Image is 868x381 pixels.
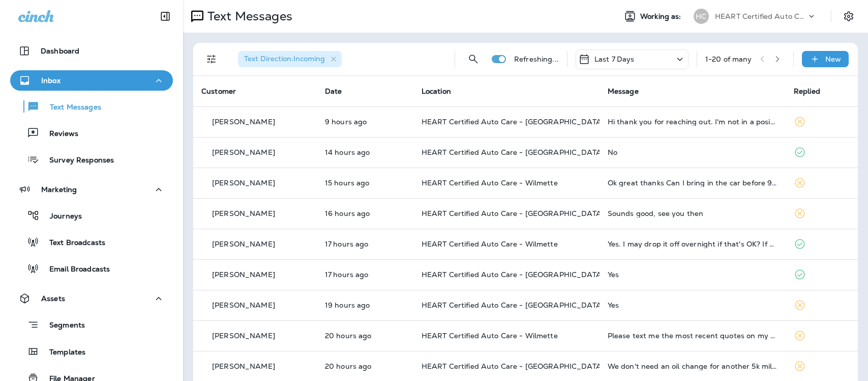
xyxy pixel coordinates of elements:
span: Working as: [640,12,683,21]
p: Oct 13, 2025 03:43 PM [325,240,405,248]
button: Assets [10,288,173,309]
p: Oct 13, 2025 03:18 PM [325,270,405,279]
button: Marketing [10,179,173,200]
button: Inbox [10,70,173,91]
p: Text Messages [40,103,101,113]
button: Email Broadcasts [10,258,173,279]
div: Text Direction:Incoming [238,51,342,67]
button: Reviews [10,122,173,144]
span: Message [608,87,639,96]
button: Text Broadcasts [10,231,173,253]
span: HEART Certified Auto Care - [GEOGRAPHIC_DATA] [422,209,604,218]
span: HEART Certified Auto Care - [GEOGRAPHIC_DATA] [422,117,604,126]
p: Email Broadcasts [39,265,110,275]
div: Hi thank you for reaching out. I'm not in a position right now to have work done. Certainly will ... [608,118,777,126]
p: New [825,55,841,63]
p: Refreshing... [514,55,559,63]
button: Settings [840,7,858,25]
p: Oct 13, 2025 01:05 PM [325,301,405,309]
span: Location [422,87,451,96]
p: HEART Certified Auto Care [715,12,806,20]
div: Please text me the most recent quotes on my Alfa Romeo. Thanks [608,332,777,340]
p: Oct 13, 2025 04:31 PM [325,209,405,217]
button: Search Messages [463,49,484,69]
p: Journeys [40,212,82,222]
button: Text Messages [10,96,173,117]
div: Yes [608,270,777,279]
button: Journeys [10,205,173,226]
span: HEART Certified Auto Care - Wilmette [422,331,558,340]
span: Replied [794,87,820,96]
p: [PERSON_NAME] [212,332,275,340]
span: Text Direction : Incoming [244,54,325,63]
button: Collapse Sidebar [151,6,179,26]
span: HEART Certified Auto Care - [GEOGRAPHIC_DATA] [422,362,604,371]
button: Dashboard [10,41,173,61]
p: Oct 13, 2025 12:34 PM [325,362,405,370]
p: Segments [39,321,85,331]
p: Oct 13, 2025 11:01 PM [325,118,405,126]
button: Segments [10,314,173,336]
p: [PERSON_NAME] [212,270,275,279]
p: Inbox [41,76,61,85]
button: Templates [10,341,173,362]
p: Reviews [39,129,78,139]
div: Yes. I may drop it off overnight if that's OK? If not, I'll have it there first thing in the morn... [608,240,777,248]
div: Sounds good, see you then [608,209,777,217]
p: Marketing [41,185,77,194]
span: Customer [201,87,236,96]
div: We don't need an oil change for another 5k miles [608,362,777,370]
div: 1 - 20 of many [705,55,752,63]
button: Survey Responses [10,149,173,170]
p: [PERSON_NAME] [212,301,275,309]
p: [PERSON_NAME] [212,240,275,248]
button: Filters [201,49,222,69]
div: Ok great thanks Can I bring in the car before 9 tomorrow? [608,179,777,187]
p: Assets [41,294,65,303]
p: Oct 13, 2025 12:46 PM [325,332,405,340]
div: HC [694,9,709,24]
p: [PERSON_NAME] [212,362,275,370]
div: No [608,148,777,156]
span: Date [325,87,342,96]
p: Text Broadcasts [39,238,105,248]
p: [PERSON_NAME] [212,148,275,156]
span: HEART Certified Auto Care - [GEOGRAPHIC_DATA] [422,270,604,279]
span: HEART Certified Auto Care - [GEOGRAPHIC_DATA] [422,301,604,310]
p: [PERSON_NAME] [212,209,275,217]
p: Oct 13, 2025 05:09 PM [325,179,405,187]
p: [PERSON_NAME] [212,179,275,187]
p: Survey Responses [39,156,114,166]
span: HEART Certified Auto Care - Wilmette [422,239,558,249]
p: Templates [39,348,85,358]
p: Dashboard [41,47,79,55]
div: Yes [608,301,777,309]
span: HEART Certified Auto Care - Wilmette [422,178,558,187]
p: [PERSON_NAME] [212,118,275,126]
p: Text Messages [203,9,292,24]
p: Last 7 Days [594,55,635,63]
p: Oct 13, 2025 06:30 PM [325,148,405,156]
span: HEART Certified Auto Care - [GEOGRAPHIC_DATA] [422,148,604,157]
